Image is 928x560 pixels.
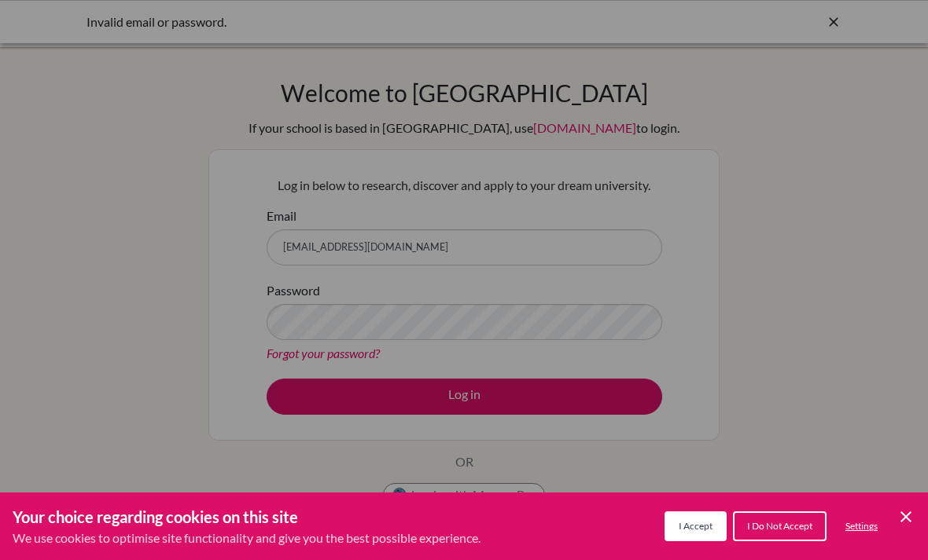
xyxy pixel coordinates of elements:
[845,520,878,532] span: Settings
[747,520,812,532] span: I Do Not Accept
[833,513,890,540] button: Settings
[897,507,915,526] button: Save and close
[13,529,481,547] p: We use cookies to optimise site functionality and give you the best possible experience.
[13,505,481,529] h3: Your choice regarding cookies on this site
[679,520,713,532] span: I Accept
[665,511,727,541] button: I Accept
[733,511,827,541] button: I Do Not Accept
